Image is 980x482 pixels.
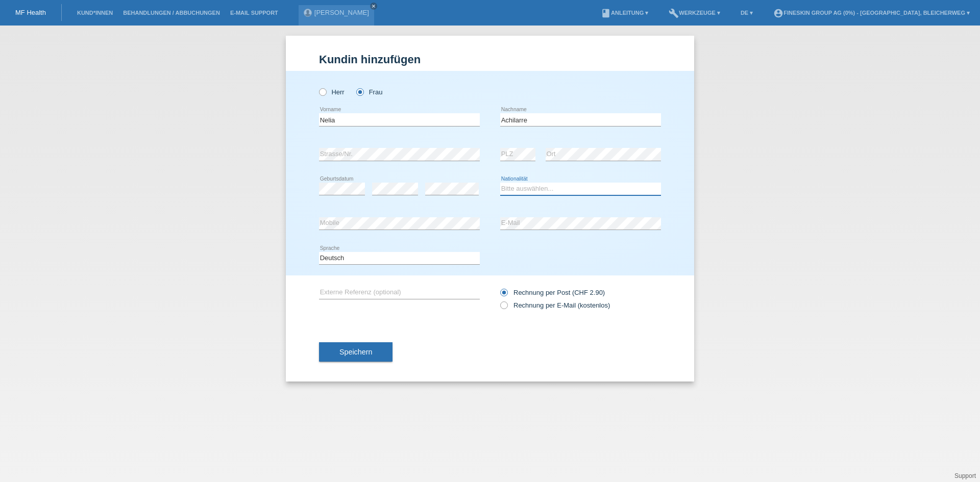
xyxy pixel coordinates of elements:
i: account_circle [773,8,783,18]
a: account_circleFineSkin Group AG (0%) - [GEOGRAPHIC_DATA], Bleicherweg ▾ [768,10,975,16]
label: Frau [356,88,382,96]
a: DE ▾ [736,10,758,16]
a: [PERSON_NAME] [314,9,369,16]
input: Rechnung per Post (CHF 2.90) [500,289,507,301]
a: MF Health [15,9,46,16]
a: bookAnleitung ▾ [596,10,653,16]
i: close [371,4,376,9]
label: Rechnung per E-Mail (kostenlos) [500,301,610,309]
a: E-Mail Support [225,10,283,16]
a: Kund*innen [72,10,118,16]
h1: Kundin hinzufügen [319,53,661,66]
input: Rechnung per E-Mail (kostenlos) [500,301,507,314]
span: Speichern [339,348,372,356]
label: Herr [319,88,345,96]
i: build [669,8,679,18]
a: buildWerkzeuge ▾ [664,10,725,16]
label: Rechnung per Post (CHF 2.90) [500,289,605,296]
input: Herr [319,88,326,95]
i: book [601,8,611,18]
a: Behandlungen / Abbuchungen [118,10,225,16]
button: Speichern [319,342,393,362]
input: Frau [356,88,363,95]
a: Support [954,472,976,479]
a: close [370,3,377,10]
